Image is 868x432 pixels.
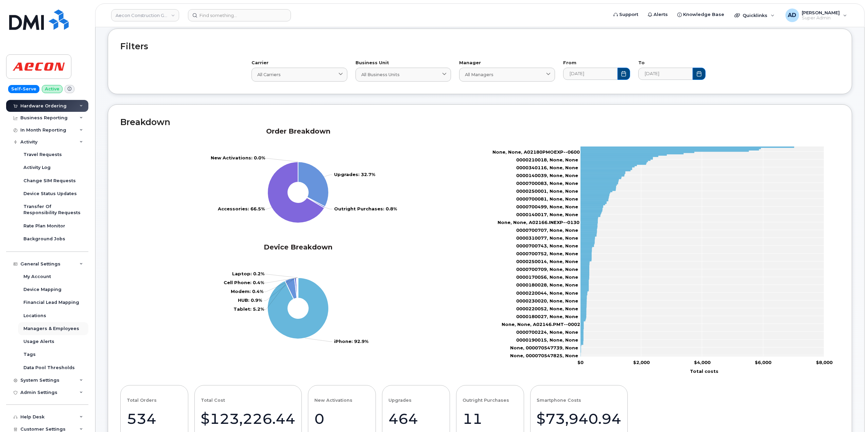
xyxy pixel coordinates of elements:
[516,290,578,295] tspan: 0000220044, None, None
[188,9,291,21] input: Find something...
[516,204,578,209] tspan: 0000700499, None, None
[580,146,794,356] g: Total costs
[257,71,281,78] span: All carriers
[355,61,451,65] label: Business Unit
[516,313,578,319] tspan: 0000180027, None, None
[816,359,833,365] tspan: $8,000
[498,220,579,225] tspan: None, None, A02166.INEXP--0130
[516,212,578,217] tspan: 0000140017, None, None
[563,61,630,65] label: From
[638,61,706,65] label: To
[516,329,578,334] tspan: 0000700224, None, None
[537,409,621,429] div: $73,940.94
[730,8,779,22] div: Quicklinks
[516,157,578,162] tspan: 0000210018, None, None
[334,338,368,344] tspan: iPhone: 92.9%
[211,155,265,160] tspan: New Activations: 0.0%
[619,11,638,18] span: Support
[334,206,397,211] tspan: Outright Purchases: 0.8%
[654,11,668,18] span: Alerts
[232,271,264,276] tspan: Laptop: 0.2%
[459,61,555,65] label: Manager
[111,9,179,21] a: Aecon Construction Group Inc
[211,155,397,223] g: Chart
[694,359,711,365] tspan: $4,000
[743,13,767,18] span: Quicklinks
[120,117,839,127] h2: Breakdown
[502,321,580,327] tspan: None, None, A02146.PMT--0002
[516,235,578,241] tspan: 0000310077, None, None
[516,274,578,280] tspan: 0000170056, None, None
[788,11,796,19] span: AD
[231,289,263,294] tspan: Modem: 0.4%
[618,68,630,80] button: Choose Date
[238,297,262,303] tspan: HUB: 0.9%
[633,359,650,365] tspan: $2,000
[693,68,706,80] button: Choose Date
[510,345,578,350] tspan: None, 000070547739, None
[516,227,578,233] tspan: 0000700707, None, None
[516,298,578,303] tspan: 0000230020, None, None
[211,155,397,223] g: Series
[516,251,578,256] tspan: 0000700752, None, None
[218,206,265,211] tspan: Accessories: 66.5%
[516,306,578,311] tspan: 0000220052, None, None
[314,409,369,429] div: 0
[463,398,518,403] div: Outright Purchases
[463,409,518,429] div: 11
[755,359,771,365] tspan: $6,000
[388,398,444,403] div: Upgrades
[516,282,578,288] tspan: 0000180028, None, None
[201,398,295,403] div: Total Cost
[388,409,444,429] div: 464
[516,180,578,186] tspan: 0000700083, None, None
[673,8,729,21] a: Knowledge Base
[361,71,400,78] span: All Business Units
[643,8,673,21] a: Alerts
[492,149,580,155] tspan: None, None, A02180PMOEXP--0600
[224,280,264,285] tspan: Cell Phone: 0.4%
[516,173,578,178] tspan: 0000140039, None, None
[201,409,295,429] div: $123,226.44
[120,41,839,51] h2: Filters
[516,165,578,170] tspan: 0000340116, None, None
[251,61,347,65] label: Carrier
[127,398,182,403] div: Total Orders
[516,259,578,264] tspan: 0000250014, None, None
[781,8,852,22] div: Adil Derdak
[334,172,375,177] tspan: Upgrades: 32.7%
[516,196,578,202] tspan: 0000700081, None, None
[537,398,621,403] div: Smartphone Costs
[516,266,578,272] tspan: 0000700709, None, None
[233,306,264,312] tspan: Tablet: 5.2%
[465,71,493,78] span: All Managers
[516,188,578,194] tspan: 0000250001, None, None
[609,8,643,21] a: Support
[802,15,840,21] span: Super Admin
[492,145,834,374] g: Chart
[459,68,555,82] a: All Managers
[120,127,476,136] h2: Order Breakdown
[510,352,578,358] tspan: None, 000070547825, None
[120,243,476,252] h2: Device Breakdown
[251,68,347,82] a: All carriers
[314,398,369,403] div: New Activations
[683,11,724,18] span: Knowledge Base
[355,68,451,82] a: All Business Units
[690,368,718,374] tspan: Total costs
[577,359,584,365] tspan: $0
[516,337,578,342] tspan: 0000190015, None, None
[802,10,840,15] span: [PERSON_NAME]
[516,243,578,248] tspan: 0000700743, None, None
[127,409,182,429] div: 534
